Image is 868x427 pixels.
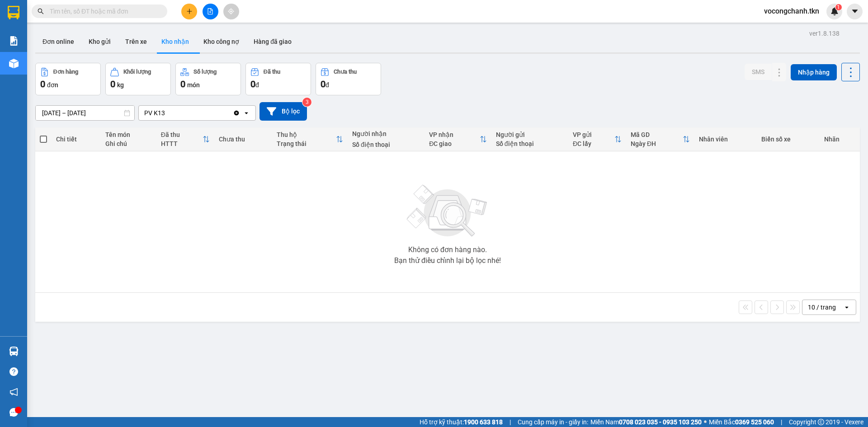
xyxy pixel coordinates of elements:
div: VP nhận [429,131,480,138]
div: Nhãn [824,136,855,143]
div: Không có đơn hàng nào. [408,246,487,253]
button: SMS [745,64,772,80]
button: Chưa thu0đ [316,63,381,95]
svg: Clear value [233,109,240,117]
th: Toggle SortBy [568,127,626,151]
input: Tìm tên, số ĐT hoặc mã đơn [50,6,156,16]
img: solution-icon [9,36,19,46]
img: warehouse-icon [9,59,19,68]
span: vocongchanh.tkn [757,5,826,17]
div: VP gửi [573,131,614,138]
span: đơn [47,81,58,89]
div: Chưa thu [219,136,268,143]
span: 0 [250,79,255,89]
span: món [187,81,200,89]
img: icon-new-feature [830,7,839,15]
div: Bạn thử điều chỉnh lại bộ lọc nhé! [394,257,501,264]
div: Nhân viên [699,136,752,143]
div: Số điện thoại [496,140,564,147]
div: Tên món [105,131,152,138]
span: | [781,417,782,427]
svg: open [843,304,850,311]
div: PV K13 [144,108,165,117]
button: Kho công nợ [196,31,246,52]
div: ĐC lấy [573,140,614,147]
button: Hàng đã giao [246,31,299,52]
span: | [509,417,511,427]
span: file-add [207,8,213,14]
span: copyright [818,419,824,425]
div: Ngày ĐH [631,140,683,147]
span: ⚪️ [704,420,707,424]
span: Hỗ trợ kỹ thuật: [420,417,503,427]
button: aim [223,4,239,19]
sup: 3 [302,98,311,107]
div: Đơn hàng [53,69,78,75]
span: question-circle [9,367,18,376]
div: HTTT [161,140,203,147]
th: Toggle SortBy [425,127,491,151]
span: search [38,8,44,14]
img: logo-vxr [8,6,19,19]
div: Đã thu [264,69,280,75]
div: Đã thu [161,131,203,138]
button: file-add [203,4,218,19]
button: caret-down [847,4,863,19]
span: Miền Nam [590,417,702,427]
button: Đã thu0đ [245,63,311,95]
span: plus [186,8,193,14]
button: Nhập hàng [791,64,837,80]
button: Số lượng0món [175,63,241,95]
div: Trạng thái [277,140,336,147]
div: Người gửi [496,131,564,138]
th: Toggle SortBy [272,127,348,151]
button: Trên xe [118,31,154,52]
span: caret-down [851,7,859,15]
button: Đơn online [35,31,81,52]
span: 0 [180,79,185,89]
button: Khối lượng0kg [105,63,171,95]
span: đ [325,81,329,89]
svg: open [243,109,250,117]
strong: 1900 633 818 [464,418,503,426]
div: Khối lượng [123,69,151,75]
th: Toggle SortBy [626,127,694,151]
span: 1 [837,4,840,10]
button: plus [181,4,197,19]
button: Bộ lọc [259,102,307,121]
button: Kho gửi [81,31,118,52]
sup: 1 [835,4,842,10]
span: Miền Bắc [709,417,774,427]
div: Ghi chú [105,140,152,147]
div: Số lượng [193,69,217,75]
span: 0 [321,79,325,89]
strong: 0708 023 035 - 0935 103 250 [619,418,702,426]
img: svg+xml;base64,PHN2ZyBjbGFzcz0ibGlzdC1wbHVnX19zdmciIHhtbG5zPSJodHRwOi8vd3d3LnczLm9yZy8yMDAwL3N2Zy... [402,179,493,243]
strong: 0369 525 060 [735,418,774,426]
input: Selected PV K13. [166,108,167,117]
div: Mã GD [631,131,683,138]
span: kg [117,81,124,89]
span: Cung cấp máy in - giấy in: [518,417,588,427]
img: warehouse-icon [9,347,19,356]
span: 0 [110,79,115,89]
div: Chi tiết [56,136,96,143]
button: Kho nhận [154,31,196,52]
span: message [9,408,18,417]
button: Đơn hàng0đơn [35,63,101,95]
span: đ [255,81,259,89]
div: Người nhận [352,130,420,137]
th: Toggle SortBy [156,127,214,151]
div: Biển số xe [761,136,815,143]
span: notification [9,388,18,396]
div: 10 / trang [808,303,836,312]
div: Số điện thoại [352,141,420,148]
input: Select a date range. [36,106,134,120]
div: ver 1.8.138 [809,28,840,38]
div: ĐC giao [429,140,480,147]
span: aim [228,8,234,14]
div: Chưa thu [334,69,357,75]
span: 0 [40,79,45,89]
div: Thu hộ [277,131,336,138]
